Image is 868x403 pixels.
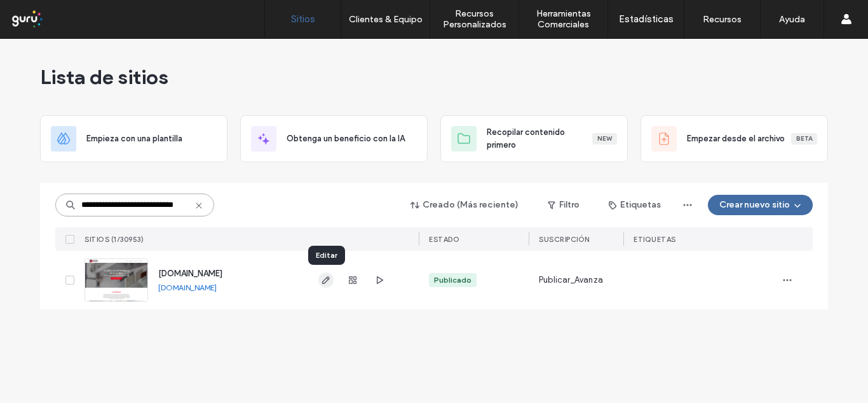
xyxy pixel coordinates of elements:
[27,9,62,20] span: Ayuda
[158,283,217,292] a: [DOMAIN_NAME]
[592,133,617,145] div: New
[40,115,227,162] div: Empieza con una plantilla
[440,115,628,162] div: Recopilar contenido primeroNew
[619,13,674,25] label: Estadísticas
[308,246,345,265] div: Editar
[240,115,428,162] div: Obtenga un beneficio con la IA
[85,235,144,244] span: SITIOS (1/30953)
[158,269,222,278] a: [DOMAIN_NAME]
[708,195,813,215] button: Crear nuevo sitio
[434,274,471,286] div: Publicado
[40,64,168,90] span: Lista de sitios
[597,195,672,215] button: Etiquetas
[86,132,182,145] span: Empieza con una plantilla
[779,14,805,25] label: Ayuda
[634,235,676,244] span: ETIQUETAS
[539,235,590,244] span: Suscripción
[539,274,603,286] span: Publicar_Avanza
[349,14,423,25] label: Clientes & Equipo
[291,13,315,25] label: Sitios
[687,132,785,145] span: Empezar desde el archivo
[400,195,530,215] button: Creado (Más reciente)
[430,8,519,30] label: Recursos Personalizados
[429,235,459,244] span: ESTADO
[641,115,828,162] div: Empezar desde el archivoBeta
[791,133,817,145] div: Beta
[287,132,405,145] span: Obtenga un beneficio con la IA
[535,195,592,215] button: Filtro
[703,14,742,25] label: Recursos
[519,8,607,30] label: Herramientas Comerciales
[487,126,592,152] span: Recopilar contenido primero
